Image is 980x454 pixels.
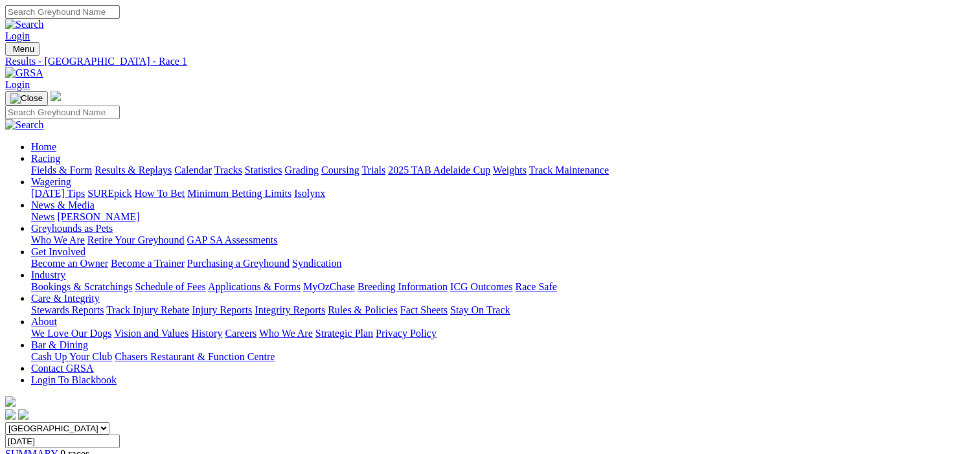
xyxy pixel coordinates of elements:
[114,328,188,339] a: Vision and Values
[388,165,490,176] a: 2025 TAB Adelaide Cup
[31,211,54,222] a: News
[259,328,313,339] a: Who We Are
[187,258,290,269] a: Purchasing a Greyhound
[255,304,325,315] a: Integrity Reports
[5,79,30,90] a: Login
[493,165,527,176] a: Weights
[31,153,60,164] a: Racing
[225,328,256,339] a: Careers
[31,316,57,327] a: About
[515,281,556,292] a: Race Safe
[358,281,448,292] a: Breeding Information
[31,165,975,176] div: Racing
[135,188,185,199] a: How To Bet
[214,165,242,176] a: Tracks
[5,5,120,19] input: Search
[208,281,301,292] a: Applications & Forms
[245,165,282,176] a: Statistics
[95,165,172,176] a: Results & Replays
[5,409,16,420] img: facebook.svg
[31,328,111,339] a: We Love Our Dogs
[361,165,385,176] a: Trials
[5,56,975,67] a: Results - [GEOGRAPHIC_DATA] - Race 1
[292,258,341,269] a: Syndication
[115,351,275,362] a: Chasers Restaurant & Function Centre
[31,234,85,245] a: Who We Are
[31,223,113,234] a: Greyhounds as Pets
[31,211,975,223] div: News & Media
[31,176,71,187] a: Wagering
[31,234,975,246] div: Greyhounds as Pets
[135,281,205,292] a: Schedule of Fees
[303,281,355,292] a: MyOzChase
[174,165,212,176] a: Calendar
[5,19,44,30] img: Search
[31,351,975,363] div: Bar & Dining
[191,328,222,339] a: History
[31,281,975,293] div: Industry
[31,246,85,257] a: Get Involved
[285,165,319,176] a: Grading
[31,258,975,269] div: Get Involved
[31,293,100,304] a: Care & Integrity
[5,42,40,56] button: Toggle navigation
[31,351,112,362] a: Cash Up Your Club
[31,374,117,385] a: Login To Blackbook
[31,258,108,269] a: Become an Owner
[31,188,85,199] a: [DATE] Tips
[187,188,291,199] a: Minimum Betting Limits
[111,258,185,269] a: Become a Trainer
[5,106,120,119] input: Search
[31,304,975,316] div: Care & Integrity
[31,188,975,199] div: Wagering
[31,199,95,210] a: News & Media
[376,328,437,339] a: Privacy Policy
[529,165,609,176] a: Track Maintenance
[18,409,28,420] img: twitter.svg
[31,269,65,280] a: Industry
[294,188,325,199] a: Isolynx
[31,281,132,292] a: Bookings & Scratchings
[31,141,56,152] a: Home
[5,119,44,131] img: Search
[31,165,92,176] a: Fields & Form
[31,363,93,374] a: Contact GRSA
[400,304,448,315] a: Fact Sheets
[5,91,48,106] button: Toggle navigation
[10,93,43,104] img: Close
[5,435,120,448] input: Select date
[87,188,131,199] a: SUREpick
[31,304,104,315] a: Stewards Reports
[5,67,43,79] img: GRSA
[87,234,185,245] a: Retire Your Greyhound
[187,234,278,245] a: GAP SA Assessments
[31,328,975,339] div: About
[106,304,189,315] a: Track Injury Rebate
[450,281,512,292] a: ICG Outcomes
[13,44,34,54] span: Menu
[315,328,373,339] a: Strategic Plan
[57,211,139,222] a: [PERSON_NAME]
[5,396,16,407] img: logo-grsa-white.png
[192,304,252,315] a: Injury Reports
[328,304,398,315] a: Rules & Policies
[31,339,88,350] a: Bar & Dining
[51,91,61,101] img: logo-grsa-white.png
[450,304,510,315] a: Stay On Track
[321,165,359,176] a: Coursing
[5,30,30,41] a: Login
